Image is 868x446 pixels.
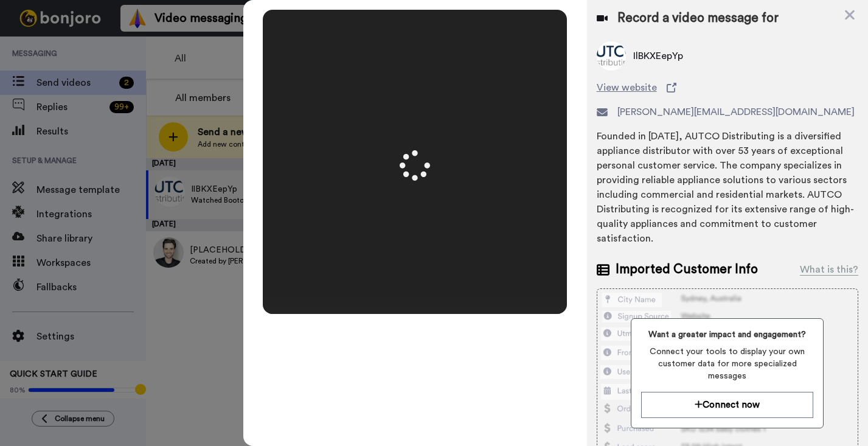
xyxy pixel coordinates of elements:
span: Want a greater impact and engagement? [641,329,813,341]
button: Connect now [641,392,813,418]
a: View website [597,80,858,95]
div: Founded in [DATE], AUTCO Distributing is a diversified appliance distributor with over 53 years o... [597,129,858,246]
span: Connect your tools to display your own customer data for more specialized messages [641,346,813,382]
div: What is this? [800,262,858,277]
span: View website [597,80,657,95]
span: [PERSON_NAME][EMAIL_ADDRESS][DOMAIN_NAME] [617,105,855,119]
span: Imported Customer Info [616,260,758,279]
